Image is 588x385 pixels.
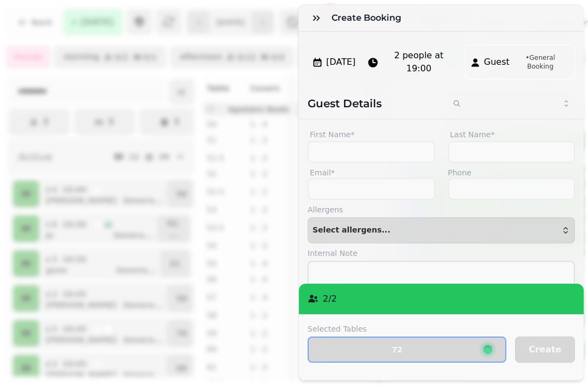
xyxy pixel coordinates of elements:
[308,248,575,259] label: Internal Note
[308,217,575,243] button: Select allergens...
[529,345,561,354] span: Create
[308,204,575,215] label: Allergens
[448,128,575,141] label: Last Name*
[308,96,437,111] h2: Guest Details
[515,337,575,363] button: Create
[308,323,506,334] label: Selected Tables
[308,128,435,141] label: First Name*
[513,53,568,71] span: • General Booking
[392,346,402,353] p: 72
[308,337,506,363] button: 72
[382,49,456,75] span: 2 people at 19:00
[313,226,390,235] span: Select allergens...
[326,56,356,69] span: [DATE]
[484,56,510,69] span: Guest
[308,167,435,178] label: Email*
[448,167,575,178] label: Phone
[323,292,337,305] p: 2 / 2
[332,11,406,25] h3: Create Booking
